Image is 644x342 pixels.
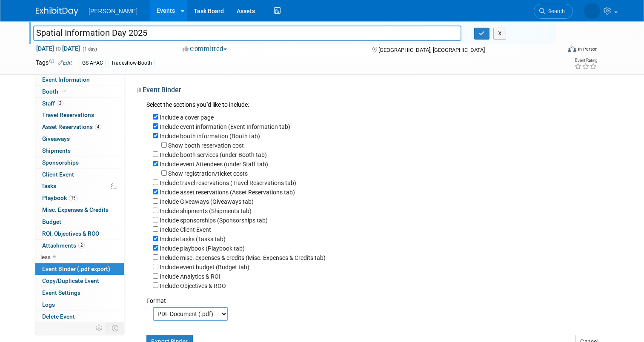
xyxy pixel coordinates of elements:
[42,218,61,225] span: Budget
[35,145,124,157] a: Shipments
[42,123,101,130] span: Asset Reservations
[42,147,71,154] span: Shipments
[160,198,254,205] label: Include Giveaways (Giveaways tab)
[35,121,124,133] a: Asset Reservations4
[35,287,124,299] a: Event Settings
[146,100,602,110] div: Select the sections you''d like to include:
[42,100,63,107] span: Staff
[42,277,99,284] span: Copy/Duplicate Event
[137,85,602,98] div: Event Binder
[35,169,124,180] a: Client Event
[378,47,485,53] span: [GEOGRAPHIC_DATA], [GEOGRAPHIC_DATA]
[160,114,214,121] label: Include a cover page
[42,289,80,296] span: Event Settings
[160,217,268,224] label: Include sponsorships (Sponsorships tab)
[160,151,267,158] label: Include booth services (under Booth tab)
[89,8,137,14] span: [PERSON_NAME]
[35,204,124,216] a: Misc. Expenses & Credits
[35,263,124,275] a: Event Binder (.pdf export)
[584,3,600,19] img: Alexandra Hall
[160,236,226,242] label: Include tasks (Tasks tab)
[568,46,576,52] img: Format-Inperson.png
[160,189,295,196] label: Include asset reservations (Asset Reservations tab)
[160,226,211,233] label: Include Client Event
[160,282,226,289] label: Include Objectives & ROO
[35,311,124,322] a: Delete Event
[35,216,124,228] a: Budget
[515,44,598,57] div: Event Format
[42,194,77,201] span: Playbook
[493,28,507,40] button: X
[42,111,94,118] span: Travel Reservations
[35,109,124,121] a: Travel Reservations
[160,133,260,140] label: Include booth information (Booth tab)
[42,171,74,178] span: Client Event
[35,228,124,239] a: ROI, Objectives & ROO
[78,242,85,248] span: 2
[69,195,77,201] span: 15
[35,299,124,311] a: Logs
[160,264,249,271] label: Include event budget (Budget tab)
[42,242,85,249] span: Attachments
[146,290,602,305] div: Format
[42,265,110,272] span: Event Binder (.pdf export)
[58,60,72,66] a: Edit
[574,58,597,63] div: Event Rating
[42,230,99,237] span: ROI, Objectives & ROO
[107,322,124,333] td: Toggle Event Tabs
[168,170,248,177] label: Show registration/ticket costs
[160,245,245,252] label: Include playbook (Playbook tab)
[160,254,326,261] label: Include misc. expenses & credits (Misc. Expenses & Credits tab)
[160,123,290,130] label: Include event information (Event Information tab)
[80,59,106,68] div: GS APAC
[42,301,55,308] span: Logs
[578,46,598,52] div: In-Person
[95,124,101,130] span: 4
[35,98,124,109] a: Staff2
[57,100,63,106] span: 2
[35,251,124,263] a: less
[35,180,124,192] a: Tasks
[42,76,90,83] span: Event Information
[42,135,70,142] span: Giveaways
[36,45,80,52] span: [DATE] [DATE]
[42,313,75,320] span: Delete Event
[109,59,155,68] div: Tradeshow-Booth
[35,74,124,85] a: Event Information
[42,206,109,213] span: Misc. Expenses & Credits
[35,275,124,287] a: Copy/Duplicate Event
[35,157,124,168] a: Sponsorships
[42,88,68,95] span: Booth
[54,45,62,52] span: to
[40,254,51,260] span: less
[160,161,268,168] label: Include event Attendees (under Staff tab)
[35,240,124,251] a: Attachments2
[36,7,78,16] img: ExhibitDay
[35,192,124,204] a: Playbook15
[545,8,565,14] span: Search
[62,89,66,94] i: Booth reservation complete
[160,180,296,186] label: Include travel reservations (Travel Reservations tab)
[41,182,56,189] span: Tasks
[180,45,230,54] button: Committed
[160,208,252,214] label: Include shipments (Shipments tab)
[35,133,124,145] a: Giveaways
[36,58,72,68] td: Tags
[82,46,97,52] span: (1 day)
[35,86,124,97] a: Booth
[168,142,244,149] label: Show booth reservation cost
[534,4,573,19] a: Search
[92,322,107,333] td: Personalize Event Tab Strip
[160,273,220,280] label: Include Analytics & ROI
[42,159,79,166] span: Sponsorships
